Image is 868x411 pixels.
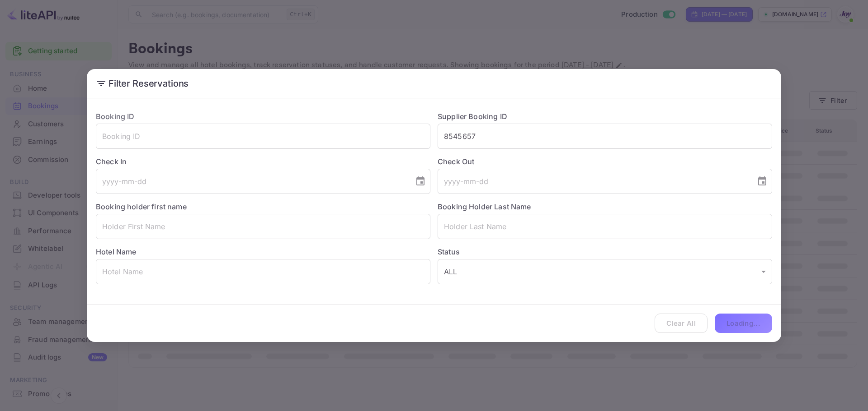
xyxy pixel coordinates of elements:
[438,259,772,284] div: ALL
[438,124,772,149] input: Supplier Booking ID
[96,156,430,167] label: Check In
[438,246,772,257] label: Status
[753,172,771,190] button: Choose date
[438,156,772,167] label: Check Out
[438,214,772,239] input: Holder Last Name
[438,169,750,194] input: yyyy-mm-dd
[411,172,429,190] button: Choose date
[96,169,408,194] input: yyyy-mm-dd
[438,112,507,121] label: Supplier Booking ID
[96,214,430,239] input: Holder First Name
[96,112,135,121] label: Booking ID
[96,259,430,284] input: Hotel Name
[438,202,531,211] label: Booking Holder Last Name
[96,124,430,149] input: Booking ID
[87,69,781,98] h2: Filter Reservations
[96,202,187,211] label: Booking holder first name
[96,247,137,256] label: Hotel Name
